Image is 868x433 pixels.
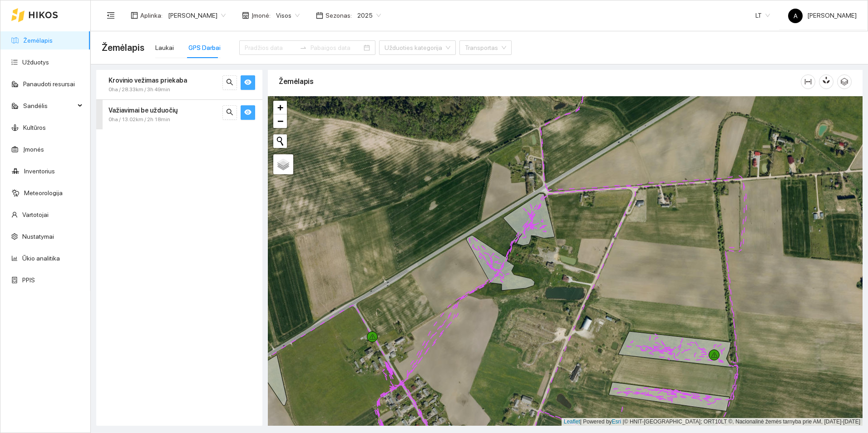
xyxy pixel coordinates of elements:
span: calendar [316,12,323,19]
a: Ūkio analitika [22,255,60,262]
span: eye [244,108,252,117]
span: 0ha / 28.33km / 3h 49min [108,85,170,94]
span: [PERSON_NAME] [788,12,857,19]
a: Nustatymai [22,233,54,240]
a: Layers [273,154,293,174]
a: Panaudoti resursai [23,80,75,88]
button: eye [241,105,255,120]
span: Andrius Rimgaila [168,9,226,22]
span: Visos [276,9,300,22]
span: 2025 [357,9,381,22]
span: eye [244,79,252,87]
button: Initiate a new search [273,134,287,148]
span: 0ha / 13.02km / 2h 18min [108,115,170,124]
span: to [300,44,307,51]
span: shop [242,12,249,19]
a: Meteorologija [24,189,63,197]
div: Krovinio vežimas priekaba0ha / 28.33km / 3h 49minsearcheye [96,70,262,99]
span: + [277,102,283,113]
a: Zoom out [273,114,287,128]
strong: Krovinio vežimas priekaba [108,77,187,84]
span: − [277,115,283,127]
span: search [226,108,233,117]
span: search [226,79,233,87]
button: eye [241,75,255,90]
input: Pabaigos data [311,43,362,53]
button: column-width [801,74,815,89]
span: Žemėlapis [102,40,144,55]
span: Aplinka : [140,10,163,20]
span: column-width [801,78,815,85]
a: Inventorius [24,167,55,175]
a: Esri [612,418,621,425]
span: swap-right [300,44,307,51]
a: Zoom in [273,101,287,114]
span: menu-fold [107,11,115,20]
a: Užduotys [22,59,49,66]
a: Vartotojai [22,211,49,218]
div: Žemėlapis [279,69,801,94]
a: Žemėlapis [23,37,53,44]
div: GPS Darbai [188,43,221,53]
a: Kultūros [23,124,46,131]
strong: Važiavimai be užduočių [108,107,178,114]
div: Važiavimai be užduočių0ha / 13.02km / 2h 18minsearcheye [96,100,262,129]
span: | [623,418,624,425]
a: PPIS [22,276,35,284]
button: search [222,105,237,120]
span: layout [131,12,138,19]
button: search [222,75,237,90]
a: Leaflet [564,418,580,425]
div: | Powered by © HNIT-[GEOGRAPHIC_DATA]; ORT10LT ©, Nacionalinė žemės tarnyba prie AM, [DATE]-[DATE] [562,418,863,426]
a: Įmonės [23,146,44,153]
span: LT [755,9,770,22]
span: Įmonė : [252,10,271,20]
span: Sandėlis [23,97,75,115]
span: Sezonas : [325,10,352,20]
button: menu-fold [102,6,120,25]
div: Laukai [155,43,174,53]
input: Pradžios data [245,43,296,53]
span: A [794,9,798,23]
